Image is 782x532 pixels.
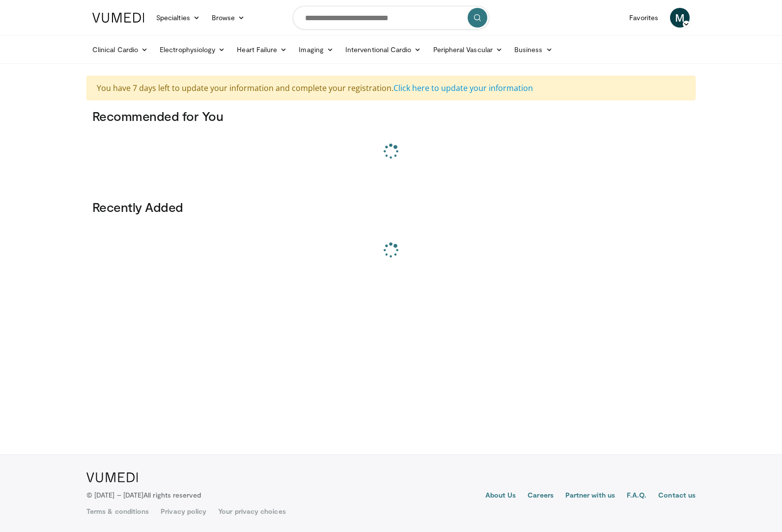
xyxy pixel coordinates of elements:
[92,199,690,215] h3: Recently Added
[86,473,138,482] img: VuMedi Logo
[86,40,154,59] a: Clinical Cardio
[293,40,339,59] a: Imaging
[150,8,206,28] a: Specialties
[623,8,664,28] a: Favorites
[658,490,696,502] a: Contact us
[154,40,231,59] a: Electrophysiology
[231,40,293,59] a: Heart Failure
[86,490,201,500] p: © [DATE] – [DATE]
[143,491,201,499] span: All rights reserved
[508,40,559,59] a: Business
[92,108,690,124] h3: Recommended for You
[485,490,516,502] a: About Us
[86,76,696,100] div: You have 7 days left to update your information and complete your registration.
[339,40,427,59] a: Interventional Cardio
[427,40,508,59] a: Peripheral Vascular
[627,490,646,502] a: F.A.Q.
[92,13,144,23] img: VuMedi Logo
[86,506,149,516] a: Terms & conditions
[206,8,251,28] a: Browse
[670,8,690,28] a: M
[565,490,615,502] a: Partner with us
[528,490,554,502] a: Careers
[293,6,489,30] input: Search topics, interventions
[161,506,206,516] a: Privacy policy
[218,506,285,516] a: Your privacy choices
[393,83,533,93] a: Click here to update your information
